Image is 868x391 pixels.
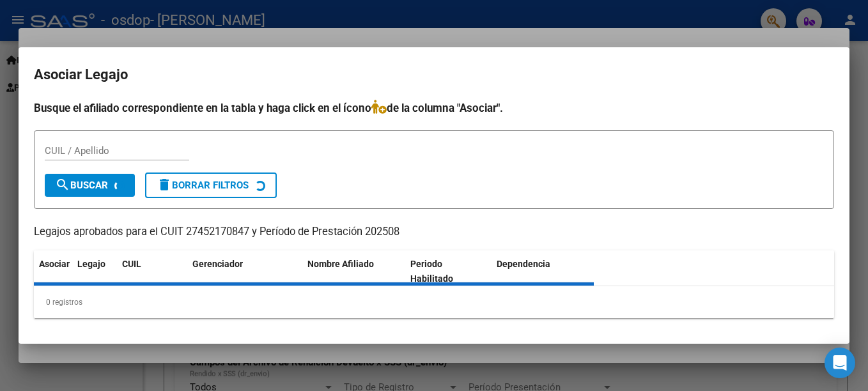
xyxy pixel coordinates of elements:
mat-icon: delete [157,177,172,192]
span: CUIL [122,259,141,269]
datatable-header-cell: Nombre Afiliado [302,250,405,293]
datatable-header-cell: Asociar [34,250,72,293]
datatable-header-cell: Legajo [72,250,117,293]
span: Periodo Habilitado [410,259,453,284]
span: Gerenciador [192,259,243,269]
div: 0 registros [34,286,834,318]
span: Legajo [77,259,105,269]
span: Dependencia [497,259,550,269]
div: Open Intercom Messenger [825,348,855,378]
button: Buscar [45,174,135,197]
p: Legajos aprobados para el CUIT 27452170847 y Período de Prestación 202508 [34,224,834,240]
datatable-header-cell: Dependencia [492,250,594,293]
h2: Asociar Legajo [34,63,834,87]
span: Asociar [39,259,70,269]
span: Nombre Afiliado [307,259,374,269]
h4: Busque el afiliado correspondiente en la tabla y haga click en el ícono de la columna "Asociar". [34,100,834,116]
button: Borrar Filtros [145,172,277,198]
span: Borrar Filtros [157,180,249,191]
span: Buscar [55,180,108,191]
datatable-header-cell: Gerenciador [187,250,302,293]
datatable-header-cell: Periodo Habilitado [405,250,492,293]
mat-icon: search [55,177,70,192]
datatable-header-cell: CUIL [117,250,187,293]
